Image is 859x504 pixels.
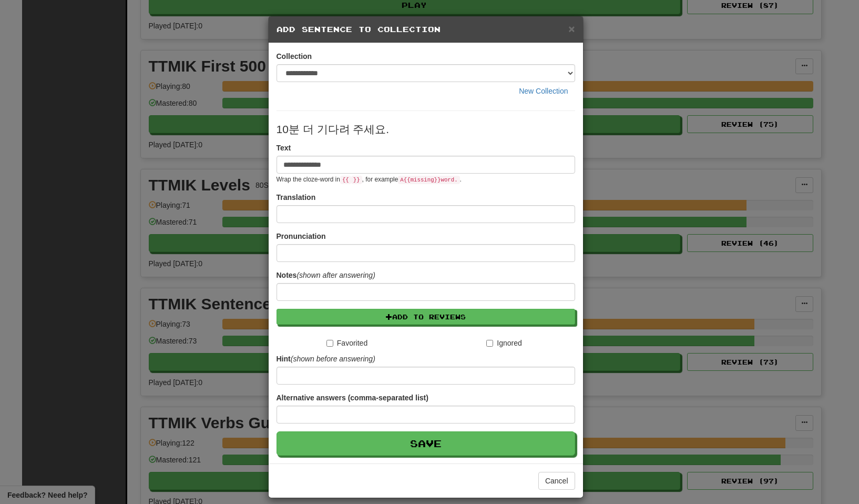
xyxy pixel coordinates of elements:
span: × [568,23,575,35]
p: 10분 더 기다려 주세요. [277,122,575,137]
label: Collection [277,51,312,62]
small: Wrap the cloze-word in , for example . [277,176,462,183]
code: A {{ missing }} word. [398,176,459,184]
label: Alternative answers (comma-separated list) [277,392,428,403]
input: Ignored [486,340,493,347]
button: Close [568,23,575,34]
code: }} [351,176,362,184]
button: New Collection [512,82,575,100]
button: Save [277,431,575,456]
h5: Add Sentence to Collection [277,24,575,35]
button: Cancel [538,472,575,490]
label: Translation [277,192,316,203]
label: Favorited [326,338,367,348]
code: {{ [340,176,351,184]
em: (shown before answering) [291,355,375,363]
label: Hint [277,354,375,364]
label: Pronunciation [277,231,326,241]
label: Ignored [486,338,521,348]
label: Text [277,143,291,153]
label: Notes [277,270,375,280]
em: (shown after answering) [296,271,375,279]
button: Add to Reviews [277,309,575,325]
input: Favorited [326,340,333,347]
